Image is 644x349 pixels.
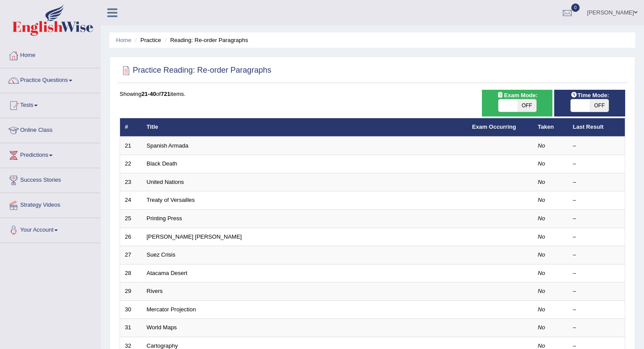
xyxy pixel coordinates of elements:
a: Treaty of Versailles [147,197,195,203]
div: – [573,196,620,204]
a: Home [116,37,131,43]
em: No [538,270,545,276]
em: No [538,233,545,240]
a: Spanish Armada [147,142,188,149]
th: Title [142,118,467,137]
b: 721 [161,91,170,97]
div: Showing of items. [120,90,625,98]
td: 29 [120,282,142,301]
td: 22 [120,155,142,173]
em: No [538,160,545,167]
td: 31 [120,319,142,337]
em: No [538,197,545,203]
div: Show exams occurring in exams [482,90,553,116]
td: 21 [120,137,142,155]
div: – [573,215,620,223]
th: Last Result [568,118,625,137]
a: Tests [0,93,100,115]
a: Practice Questions [0,68,100,90]
em: No [538,251,545,258]
a: Strategy Videos [0,193,100,215]
td: 27 [120,246,142,264]
a: Black Death [147,160,177,167]
td: 30 [120,300,142,319]
h2: Practice Reading: Re-order Paragraphs [120,64,271,77]
a: World Maps [147,324,177,331]
li: Practice [133,36,161,44]
a: Online Class [0,118,100,140]
span: Exam Mode: [493,91,541,100]
em: No [538,342,545,349]
td: 25 [120,210,142,228]
div: – [573,160,620,168]
div: – [573,233,620,241]
div: – [573,142,620,150]
span: OFF [590,99,609,112]
div: – [573,306,620,314]
em: No [538,142,545,149]
div: – [573,251,620,259]
a: United Nations [147,179,184,185]
a: Atacama Desert [147,270,188,276]
em: No [538,324,545,331]
div: – [573,287,620,296]
em: No [538,288,545,294]
div: – [573,178,620,187]
em: No [538,179,545,185]
a: Mercator Projection [147,306,196,313]
div: – [573,324,620,332]
a: Rivers [147,288,163,294]
em: No [538,215,545,222]
em: No [538,306,545,313]
div: – [573,269,620,278]
span: 0 [571,4,580,12]
a: Exam Occurring [472,123,516,130]
td: 24 [120,191,142,210]
li: Reading: Re-order Paragraphs [163,36,248,44]
a: Home [0,43,100,65]
td: 26 [120,228,142,246]
th: # [120,118,142,137]
a: Cartography [147,342,178,349]
td: 23 [120,173,142,191]
span: Time Mode: [567,91,612,100]
td: 28 [120,264,142,282]
a: Success Stories [0,168,100,190]
a: Printing Press [147,215,182,222]
span: OFF [517,99,536,112]
a: Suez Crisis [147,251,176,258]
a: [PERSON_NAME] [PERSON_NAME] [147,233,242,240]
a: Your Account [0,218,100,240]
a: Predictions [0,143,100,165]
b: 21-40 [142,91,156,97]
th: Taken [533,118,568,137]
